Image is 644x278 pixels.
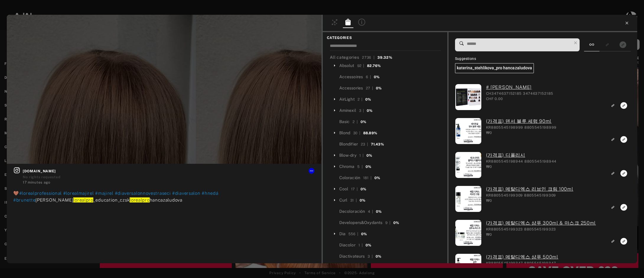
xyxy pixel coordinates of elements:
div: Aminexil [339,107,356,114]
span: [DOMAIN_NAME] [23,169,315,174]
div: Developers&Oxydants [339,220,383,226]
div: 0% [393,220,399,225]
div: Blow-dry [339,152,356,158]
a: (ada-lorealpro-1975) (가격표) 메탈디엑스 샴푸 300ml & 마스크 250ml: KR8805545199323 8805545199323 [486,220,596,227]
button: Link to exact product [618,237,629,245]
div: Dia [339,231,345,237]
div: 3 | [368,254,373,259]
div: 17 | [351,187,358,192]
div: 0% [376,86,381,91]
span: #hnedá [202,191,218,196]
button: Link to exact product [618,102,629,109]
a: (ada-lorealpro-1866) (가격표) 디폴리시: KR8805545198944 8805545198944 [486,152,557,159]
span: Suggestions [455,56,513,62]
div: 0% [361,119,366,125]
div: 0% [365,97,371,102]
div: All categories [330,54,392,60]
div: 0% [376,254,381,259]
button: Link to similar product [607,203,618,211]
div: Decoloración [339,208,365,215]
a: (ada-lorealpro-177) (가격표) 덴서 블루 세럼 90ml: KR8805545198999 8805545198999 [486,118,557,125]
div: AirLight [339,96,355,102]
div: 1 | [359,153,364,158]
span: hancazaludova [130,197,182,202]
div: CHF 0.00 [486,96,553,102]
div: KR8805545198999 8805545198999 [486,125,557,130]
div: Absolut [339,63,354,69]
a: (ada-lorealpro-4006) # iNOA Farbkarte: CH3474637152185 3474637152185 [486,84,553,91]
div: 5 | [357,164,363,169]
div: 0% [376,209,381,214]
div: ₩0 [486,130,557,135]
span: 🤎 [13,191,19,196]
div: 0% [360,198,365,203]
span: #diaversalon [172,191,200,196]
mark: lorealpro [73,197,93,202]
div: KR8805545199309 8805545199309 [486,193,573,198]
div: 0% [366,243,371,248]
div: 82.76% [367,63,381,68]
div: Curl [339,197,348,203]
div: 31 | [350,198,357,203]
div: Chroma [339,163,355,170]
button: Link to similar product [607,169,618,177]
div: 39.32% [377,55,392,60]
img: 3474637152185_EN_1.png [455,84,481,110]
div: 0% [361,231,367,237]
div: 556 | [348,231,358,237]
div: ₩0 [486,198,573,203]
div: 23 | [361,142,368,147]
div: 4 | [368,209,373,214]
button: Link to similar product [607,102,618,109]
span: #lorealmajirel [63,191,94,196]
span: #diaversalonnovestraseci [115,191,171,196]
div: Basic [339,119,350,125]
div: Accessories [339,85,363,91]
div: 0% [366,153,372,158]
div: 3 | [359,108,364,113]
div: 88.89% [363,130,377,136]
div: 2 | [353,119,358,125]
div: Blond [339,130,350,136]
div: Accessoires [339,74,363,80]
div: CH3474637152185 3474637152185 [486,91,553,96]
div: 9 | [385,220,390,225]
img: 8805545199309_EN_1.jpg [451,186,486,212]
div: 0% [366,164,371,169]
button: Link to similar product [607,135,618,143]
time: 2025-09-09T08:56:01.000Z [23,180,50,184]
div: KR8805545199323 8805545199323 [486,227,596,232]
div: 2 | [358,97,363,102]
div: 92 | [357,63,364,68]
span: #majirel [95,191,113,196]
div: 0% [361,187,366,192]
h6: katerina_stehlikova_pro hancazaludova [455,63,534,73]
span: CATEGORIES [327,35,443,40]
img: 8805545198944_EN_1.jpg [451,152,486,178]
a: (ada-lorealpro-3396) (가격표) 메탈디엑스 샴푸 500ml: KR8805545199347 8805545199347 [486,254,558,261]
img: 8805545198999_EN_1.jpg [451,118,486,144]
div: 181 | [363,175,371,181]
mark: lorealpro [130,197,149,202]
div: 2736 | [362,55,374,60]
span: #brunette [13,197,35,202]
button: Link to exact product [618,169,629,177]
div: ₩0 [486,164,557,169]
button: Link to exact product [618,203,629,211]
a: (ada-lorealpro-56) (가격표) 메탈디엑스 리브인 크림 100ml: KR8805545199309 8805545199309 [486,186,573,193]
button: Show only exact products linked [617,41,628,49]
div: 0% [367,108,372,113]
div: 27 | [366,86,373,91]
div: Cool [339,186,348,192]
div: 0% [374,175,380,181]
div: ₩0 [486,232,596,237]
button: Link to exact product [618,135,629,143]
div: 6 | [366,74,371,80]
span: [PERSON_NAME] [35,197,182,202]
span: No rights requested [23,175,60,179]
iframe: Chat Widget [614,250,644,278]
button: Show only similar products linked [602,41,613,49]
div: 1 | [358,243,363,248]
div: 71.43% [371,142,384,147]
